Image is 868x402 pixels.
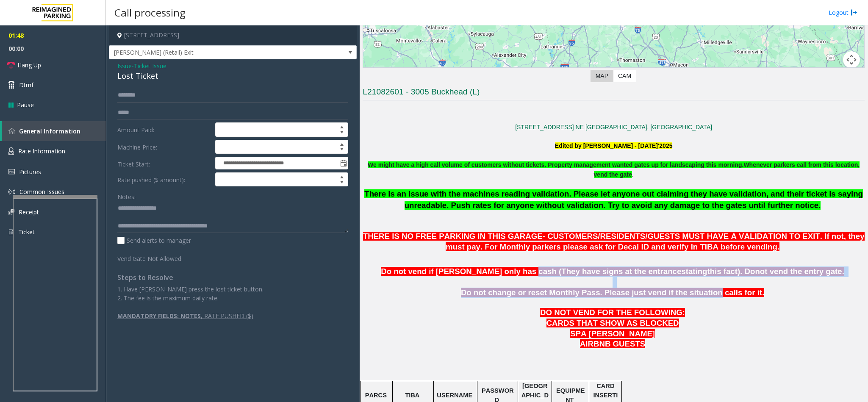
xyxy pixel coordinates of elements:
h4: [STREET_ADDRESS] [109,25,357,45]
span: AIRBNB GUESTS [580,339,645,348]
span: Decrease value [336,180,348,186]
span: PARCS [365,392,387,399]
span: stating [681,267,707,276]
span: Hang Up [17,61,41,69]
span: Dtmf [19,80,33,89]
span: Decrease value [336,130,348,136]
img: Google [365,67,393,78]
img: 'icon' [8,128,15,134]
label: Amount Paid: [115,122,213,137]
span: Toggle popup [338,157,348,169]
p: 1. Have [PERSON_NAME] press the lost ticket button. 2. The fee is the maximum daily rate. [117,285,348,302]
img: 'icon' [8,189,15,195]
span: We might have a high call volume of customers without tickets. Property management wanted gates u... [368,161,743,168]
h4: Steps to Resolve [117,274,348,282]
a: General Information [2,121,106,141]
span: Pause [17,100,34,109]
span: Increase value [336,173,348,180]
span: Ticket Issue [134,61,166,70]
span: Do not vend if [PERSON_NAME] only has cash (They have signs at the entrance [381,267,681,276]
a: Logout [829,8,857,17]
span: - [132,62,166,70]
span: CARDS THAT SHOW AS BLOCKED [546,319,679,327]
span: USERNAME [437,392,472,399]
h3: L21082601 - 3005 Buckhead (L) [363,86,865,100]
span: . [594,161,860,177]
span: not vend the entry gate. [755,267,844,276]
span: There is an issue with the machines reading validation. Please let anyone out claiming they have ... [364,189,863,210]
span: TIBA [405,392,419,399]
label: Notes: [117,189,136,201]
div: Lost Ticket [117,70,348,82]
span: this fact). Do [707,267,755,276]
label: Vend Gate Not Allowed [115,251,213,263]
span: Increase value [336,123,348,130]
span: Common Issues [19,188,64,196]
span: Do not change or reset Monthly Pass. Please just vend if the situation calls for it. [461,288,764,297]
img: 'icon' [8,228,14,236]
img: 'icon' [8,169,15,175]
u: , RATE PUSHED ($) [201,312,253,320]
span: Decrease value [336,147,348,154]
label: Machine Price: [115,140,213,154]
span: Pictures [19,168,41,176]
label: Send alerts to manager [117,236,191,245]
b: Whenever parkers call from this location, vend the gate [594,161,860,177]
a: [STREET_ADDRESS] NE [GEOGRAPHIC_DATA], [GEOGRAPHIC_DATA] [515,124,712,130]
label: CAM [613,70,636,82]
img: 'icon' [8,147,14,155]
b: Edited by [PERSON_NAME] - [DATE]'2025 [555,142,673,149]
span: SPA [PERSON_NAME] [570,329,655,338]
button: Map camera controls [843,51,860,68]
label: Rate pushed ($ amount): [115,172,213,187]
span: Increase value [336,140,348,147]
a: Open this area in Google Maps (opens a new window) [365,67,393,78]
span: Issue [117,61,132,70]
img: logout [851,8,857,17]
img: 'icon' [8,209,14,215]
h3: Call processing [110,2,190,23]
u: MANDATORY FIELDS: NOTES [117,312,201,320]
span: THERE IS NO FREE PARKING IN THIS GARAGE- CUSTOMERS/RESIDENTS/GUESTS MUST HAVE A VALIDATION TO EXI... [363,232,865,251]
span: DO NOT VEND FOR THE FOLLOWING: [540,308,685,317]
span: General Information [19,127,80,135]
label: Ticket Start: [115,157,213,169]
span: [PERSON_NAME] (Retail) Exit [109,46,307,59]
label: Map [591,70,613,82]
span: Rate Information [18,147,65,155]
